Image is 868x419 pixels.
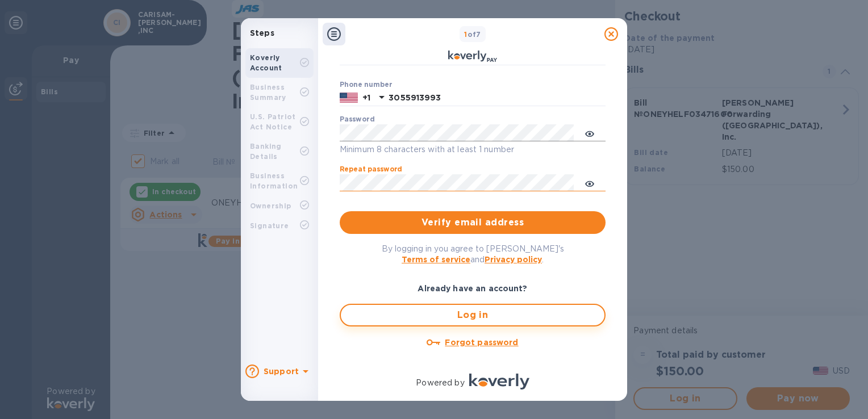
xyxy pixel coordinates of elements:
[250,53,282,72] b: Koverly Account
[250,221,289,230] b: Signature
[340,304,606,326] button: Log in
[418,284,527,293] b: Already have an account?
[578,121,601,144] button: toggle password visibility
[250,171,298,190] b: Business Information
[578,171,601,194] button: toggle password visibility
[464,30,467,39] span: 1
[349,216,596,229] span: Verify email address
[340,81,392,88] label: Phone number
[445,338,518,347] u: Forgot password
[264,367,299,376] b: Support
[350,308,595,322] span: Log in
[340,143,606,156] p: Minimum 8 characters with at least 1 number
[250,142,282,161] b: Banking Details
[250,28,274,37] b: Steps
[464,30,481,39] b: of 7
[250,83,286,102] b: Business Summary
[485,255,542,264] a: Privacy policy
[340,116,374,123] label: Password
[250,112,296,131] b: U.S. Patriot Act Notice
[416,377,464,389] p: Powered by
[402,255,470,264] a: Terms of service
[340,211,606,234] button: Verify email address
[382,244,564,264] span: By logging in you agree to [PERSON_NAME]'s and .
[362,92,370,103] p: +1
[340,91,358,104] img: US
[340,166,402,173] label: Repeat password
[250,202,291,210] b: Ownership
